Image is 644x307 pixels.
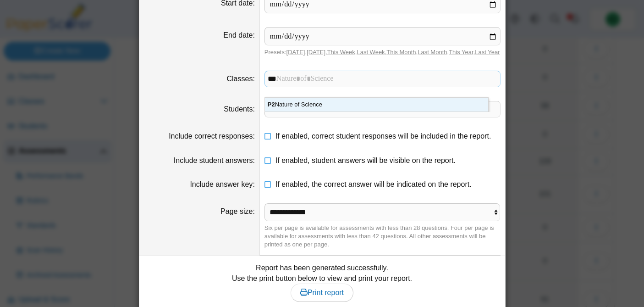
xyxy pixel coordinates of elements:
[264,71,501,87] tags: ​
[327,49,355,56] a: This Week
[220,207,255,215] label: Page size
[144,263,501,302] div: Report has been generated successfully. Use the print button below to view and print your report.
[449,49,473,56] a: This Year
[418,49,447,56] a: Last Month
[286,49,305,56] a: [DATE]
[169,132,255,140] label: Include correct responses
[190,180,254,188] label: Include answer key
[224,105,255,113] label: Students
[386,49,416,56] a: This Month
[174,156,255,164] label: Include student answers
[357,49,385,56] a: Last Week
[307,49,325,56] a: [DATE]
[265,98,488,112] div: Nature of Science
[275,156,456,164] span: If enabled, student answers will be visible on the report.
[291,284,353,302] a: Print report
[475,49,500,56] a: Last Year
[264,224,501,249] div: Six per page is available for assessments with less than 28 questions. Four per page is available...
[264,48,501,56] div: Presets: , , , , , , ,
[223,31,255,39] label: End date
[226,75,254,83] label: Classes
[275,132,491,140] span: If enabled, correct student responses will be included in the report.
[268,101,275,108] strong: P2
[275,180,472,188] span: If enabled, the correct answer will be indicated on the report.
[300,289,344,296] span: Print report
